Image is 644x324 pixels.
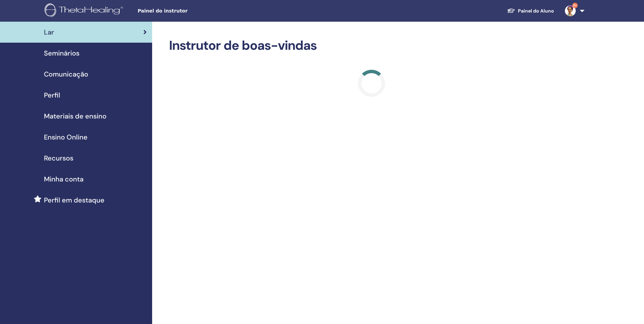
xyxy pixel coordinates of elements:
[44,132,88,142] span: Ensino Online
[507,8,515,14] img: graduation-cap-white.svg
[44,195,104,205] span: Perfil em destaque
[44,48,79,58] span: Seminários
[169,38,574,53] h2: Instrutor de boas-vindas
[44,174,84,184] span: Minha conta
[138,7,239,15] span: Painel do instrutor
[44,153,73,163] span: Recursos
[565,5,576,16] img: default.jpg
[44,69,88,79] span: Comunicação
[572,3,578,8] span: 9+
[44,90,60,100] span: Perfil
[44,111,106,121] span: Materiais de ensino
[44,27,54,37] span: Lar
[502,5,559,17] a: Painel do Aluno
[45,3,125,19] img: logo.png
